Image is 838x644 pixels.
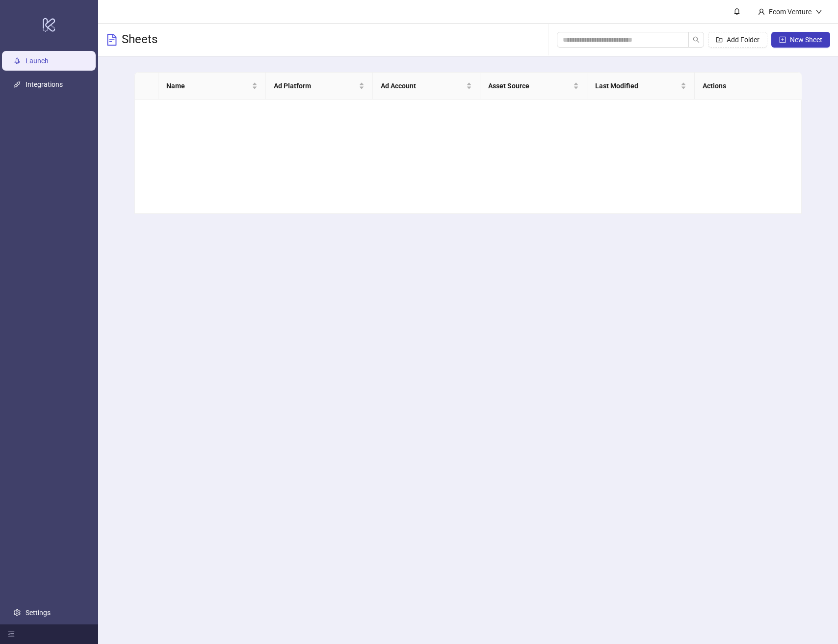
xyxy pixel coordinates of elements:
button: Add Folder [708,32,767,48]
span: Ad Account [381,80,464,91]
span: search [693,36,700,43]
span: user [758,8,765,15]
th: Actions [695,73,802,100]
th: Asset Source [480,73,588,100]
th: Ad Platform [266,73,373,100]
span: New Sheet [790,36,822,44]
a: Launch [26,57,49,65]
div: Ecom Venture [765,6,815,17]
span: Add Folder [727,36,759,44]
a: Integrations [26,80,63,88]
h3: Sheets [122,32,157,48]
span: folder-add [716,36,723,43]
a: Settings [26,609,51,617]
span: down [815,8,822,15]
span: Name [166,80,250,91]
button: New Sheet [771,32,830,48]
span: menu-fold [8,631,15,638]
span: bell [733,8,740,15]
th: Ad Account [373,73,480,100]
th: Name [158,73,266,100]
span: plus-square [779,36,786,43]
span: file-text [106,34,118,46]
span: Ad Platform [274,80,357,91]
span: Asset Source [488,80,572,91]
span: Last Modified [595,80,679,91]
th: Last Modified [587,73,695,100]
